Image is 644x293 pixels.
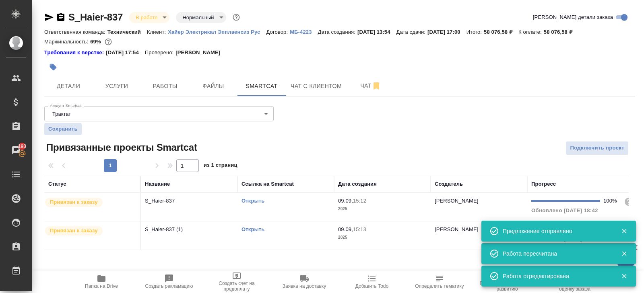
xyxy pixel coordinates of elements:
[145,180,170,188] div: Название
[133,14,160,21] button: В работе
[291,81,342,91] span: Чат с клиентом
[13,142,31,150] span: 193
[531,180,556,188] div: Прогресс
[50,111,73,117] button: Трактат
[49,81,88,91] span: Детали
[48,180,66,188] div: Статус
[50,227,98,235] p: Привязан к заказу
[204,160,237,172] span: из 1 страниц
[503,227,609,235] div: Предложение отправлено
[168,28,266,35] a: Хайер Электрикал Эпплаенсиз Рус
[85,283,118,289] span: Папка на Drive
[406,270,473,293] button: Определить тематику
[90,39,103,45] p: 69%
[283,283,326,289] span: Заявка на доставку
[242,198,264,204] a: Открыть
[338,270,406,293] button: Добавить Todo
[106,49,145,57] p: [DATE] 17:54
[68,270,135,293] button: Папка на Drive
[242,180,294,188] div: Ссылка на Smartcat
[570,143,624,153] span: Подключить проект
[473,270,541,293] button: Призвать менеджера по развитию
[603,197,617,205] div: 100%
[44,106,274,121] div: Трактат
[544,29,578,35] p: 58 076,58 ₽
[355,283,388,289] span: Добавить Todo
[2,140,30,160] a: 193
[68,12,123,23] a: S_Haier-837
[357,29,396,35] p: [DATE] 13:54
[44,141,197,154] span: Привязанные проекты Smartcat
[44,58,62,76] button: Добавить тэг
[147,29,168,35] p: Клиент:
[97,81,136,91] span: Услуги
[48,125,78,133] span: Сохранить
[180,14,216,21] button: Нормальный
[353,198,366,204] p: 15:12
[518,29,544,35] p: К оплате:
[266,29,290,35] p: Договор:
[415,283,464,289] span: Определить тематику
[478,281,536,292] span: Призвать менеджера по развитию
[435,226,479,232] p: [PERSON_NAME]
[44,39,90,45] p: Маржинальность:
[194,81,233,91] span: Файлы
[427,29,466,35] p: [DATE] 17:00
[372,81,381,91] svg: Отписаться
[353,226,366,232] p: 15:13
[396,29,427,35] p: Дата сдачи:
[107,29,147,35] p: Технический
[435,180,463,188] div: Создатель
[231,12,242,23] button: Доп статусы указывают на важность/срочность заказа
[145,283,193,289] span: Создать рекламацию
[44,123,82,135] button: Сохранить
[135,270,203,293] button: Создать рекламацию
[533,13,613,21] span: [PERSON_NAME] детали заказа
[338,226,353,232] p: 09.09,
[338,198,353,204] p: 09.09,
[566,141,629,155] button: Подключить проект
[616,250,632,257] button: Закрыть
[50,198,98,206] p: Привязан к заказу
[290,28,318,35] a: МБ-4223
[435,198,479,204] p: [PERSON_NAME]
[146,81,184,91] span: Работы
[145,49,176,57] p: Проверено:
[242,226,264,232] a: Открыть
[616,273,632,280] button: Закрыть
[203,270,270,293] button: Создать счет на предоплату
[44,29,107,35] p: Ответственная команда:
[103,37,114,47] button: 15028.58 RUB;
[242,81,281,91] span: Smartcat
[175,49,226,57] p: [PERSON_NAME]
[484,29,518,35] p: 58 076,58 ₽
[44,12,54,22] button: Скопировать ссылку для ЯМессенджера
[338,205,427,213] p: 2025
[56,12,66,22] button: Скопировать ссылку
[176,12,226,23] div: В работе
[44,49,106,57] div: Нажми, чтобы открыть папку с инструкцией
[338,234,427,242] p: 2025
[503,250,609,258] div: Работа пересчитана
[44,49,106,57] a: Требования к верстке:
[129,12,169,23] div: В работе
[531,207,598,213] span: Обновлено [DATE] 18:42
[145,225,233,234] p: S_Haier-837 (1)
[503,272,609,280] div: Работа отредактирована
[290,29,318,35] p: МБ-4223
[351,81,390,91] span: Чат
[466,29,484,35] p: Итого:
[145,197,233,205] p: S_Haier-837
[208,281,266,292] span: Создать счет на предоплату
[338,180,377,188] div: Дата создания
[616,227,632,235] button: Закрыть
[168,29,266,35] p: Хайер Электрикал Эпплаенсиз Рус
[270,270,338,293] button: Заявка на доставку
[318,29,357,35] p: Дата создания:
